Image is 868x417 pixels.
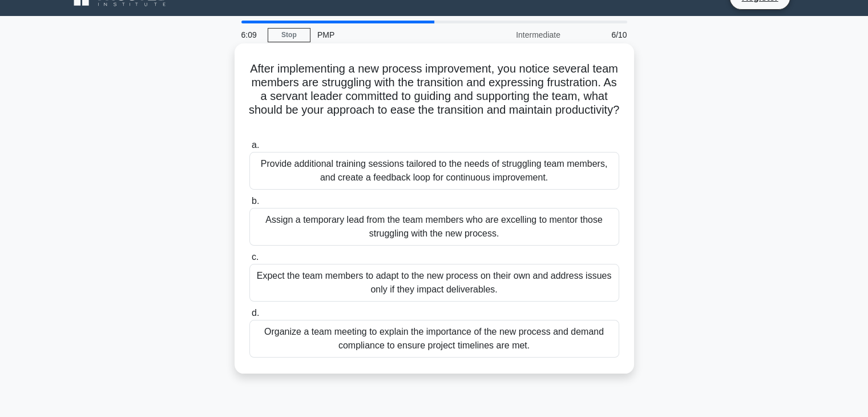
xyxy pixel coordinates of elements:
span: b. [252,196,259,206]
div: 6:09 [235,23,268,46]
h5: After implementing a new process improvement, you notice several team members are struggling with... [248,62,620,131]
a: Stop [268,28,310,42]
span: d. [252,308,259,318]
div: Expect the team members to adapt to the new process on their own and address issues only if they ... [249,264,619,302]
div: Intermediate [467,23,567,46]
div: Organize a team meeting to explain the importance of the new process and demand compliance to ens... [249,320,619,358]
div: PMP [310,23,467,46]
span: a. [252,140,259,150]
div: 6/10 [567,23,634,46]
div: Provide additional training sessions tailored to the needs of struggling team members, and create... [249,152,619,190]
div: Assign a temporary lead from the team members who are excelling to mentor those struggling with t... [249,208,619,246]
span: c. [252,252,259,262]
